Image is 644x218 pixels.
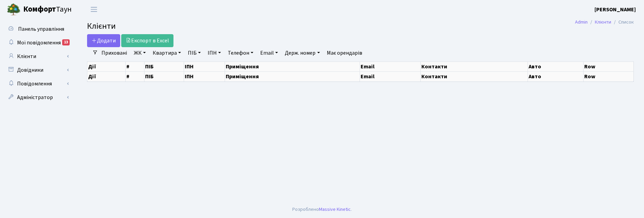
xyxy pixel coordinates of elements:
nav: breadcrumb [565,15,644,29]
span: Таун [23,4,72,15]
a: Телефон [225,47,256,59]
a: Додати [87,34,120,47]
a: Експорт в Excel [121,34,173,47]
th: Контакти [421,71,528,81]
a: Клієнти [3,50,72,63]
a: Мої повідомлення13 [3,36,72,50]
th: Авто [528,71,584,81]
span: Панель управління [18,25,64,33]
a: ПІБ [185,47,204,59]
a: Держ. номер [282,47,322,59]
a: Адміністратор [3,91,72,104]
th: Приміщення [225,62,360,71]
th: Приміщення [225,71,360,81]
a: Квартира [150,47,184,59]
b: Комфорт [23,4,56,15]
th: Дії [87,71,126,81]
th: # [126,71,144,81]
span: Клієнти [87,20,116,32]
a: ІПН [205,47,224,59]
div: Розроблено . [292,206,352,213]
th: ПІБ [144,71,184,81]
th: Контакти [421,62,528,71]
th: ІПН [184,62,225,71]
a: Клієнти [595,18,611,26]
a: Має орендарів [324,47,365,59]
a: Довідники [3,63,72,77]
th: ІПН [184,71,225,81]
a: Повідомлення [3,77,72,91]
th: Email [360,62,421,71]
th: Email [360,71,421,81]
a: Admin [575,18,588,26]
a: Massive Kinetic [319,206,351,213]
img: logo.png [7,3,20,16]
a: Панель управління [3,22,72,36]
th: ПІБ [144,62,184,71]
a: Приховані [99,47,130,59]
span: Додати [92,37,116,44]
a: Email [257,47,281,59]
th: # [126,62,144,71]
th: Дії [87,62,126,71]
span: Мої повідомлення [17,39,61,46]
button: Переключити навігацію [85,4,102,15]
a: ЖК [131,47,149,59]
div: 13 [62,39,70,45]
th: Row [583,62,633,71]
li: Список [611,18,634,26]
th: Row [583,71,633,81]
a: [PERSON_NAME] [594,5,636,14]
th: Авто [528,62,584,71]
